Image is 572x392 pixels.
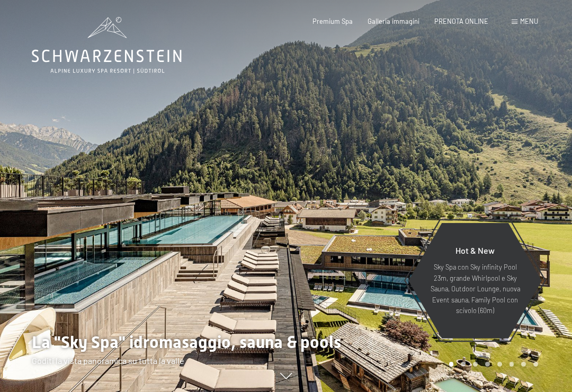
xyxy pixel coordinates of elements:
[434,17,488,25] a: PRENOTA ONLINE
[455,245,495,255] span: Hot & New
[449,362,454,367] div: Carousel Page 1 (Current Slide)
[461,362,466,367] div: Carousel Page 2
[485,362,490,367] div: Carousel Page 4
[368,17,419,25] a: Galleria immagini
[520,17,538,25] span: Menu
[521,362,526,367] div: Carousel Page 7
[408,222,542,339] a: Hot & New Sky Spa con Sky infinity Pool 23m, grande Whirlpool e Sky Sauna, Outdoor Lounge, nuova ...
[533,362,538,367] div: Carousel Page 8
[445,362,538,367] div: Carousel Pagination
[429,262,521,316] p: Sky Spa con Sky infinity Pool 23m, grande Whirlpool e Sky Sauna, Outdoor Lounge, nuova Event saun...
[510,362,514,367] div: Carousel Page 6
[497,362,502,367] div: Carousel Page 5
[312,17,353,25] a: Premium Spa
[473,362,478,367] div: Carousel Page 3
